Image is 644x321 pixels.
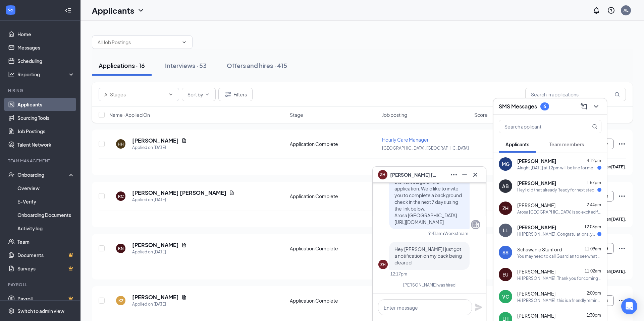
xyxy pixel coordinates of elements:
[98,38,179,46] input: All Job Postings
[132,301,187,308] div: Applied on [DATE]
[290,297,378,304] div: Application Complete
[380,262,386,267] div: ZH
[499,120,579,133] input: Search applicant
[517,275,601,281] div: Hi [PERSON_NAME], Thank you for coming in to meet with me [DATE]! It was a pleasure to speak with...
[517,298,601,303] div: Hi [PERSON_NAME], this is a friendly reminder. Your meeting with Arosa Los Angeles for Caregiver ...
[8,308,15,314] svg: Settings
[17,262,75,275] a: SurveysCrown
[502,293,509,300] div: VC
[132,144,187,151] div: Applied on [DATE]
[17,222,75,235] a: Activity log
[181,295,187,300] svg: Document
[618,244,626,252] svg: Ellipses
[621,298,637,314] div: Open Intercom Messenger
[109,111,150,118] span: Name · Applied On
[585,268,601,273] span: 11:02am
[218,88,253,101] button: Filter Filters
[502,205,508,212] div: ZH
[118,193,124,199] div: RC
[580,102,588,110] svg: ComposeMessage
[165,61,207,70] div: Interviews · 53
[502,271,508,278] div: EU
[382,137,429,143] span: Hourly Care Manager
[459,169,470,180] button: Minimize
[17,248,75,262] a: DocumentsCrown
[517,180,556,186] span: [PERSON_NAME]
[8,88,73,93] div: Hiring
[17,308,64,314] div: Switch to admin view
[382,146,469,151] span: [GEOGRAPHIC_DATA], [GEOGRAPHIC_DATA]
[378,282,480,288] div: [PERSON_NAME] was hired
[118,246,124,251] div: KN
[607,6,615,14] svg: QuestionInfo
[461,171,469,179] svg: Minimize
[17,195,75,208] a: E-Verify
[611,217,625,222] b: [DATE]
[591,101,601,112] button: ChevronDown
[428,231,442,236] div: 9:41am
[587,291,601,296] span: 2:00pm
[290,111,303,118] span: Stage
[17,98,75,111] a: Applicants
[587,202,601,207] span: 2:44pm
[618,140,626,148] svg: Ellipses
[499,103,537,110] h3: SMS Messages
[390,271,407,277] div: 12:17pm
[517,202,555,209] span: [PERSON_NAME]
[132,241,179,249] h5: [PERSON_NAME]
[470,169,481,180] button: Cross
[624,7,628,13] div: AL
[132,189,226,196] h5: [PERSON_NAME] [PERSON_NAME]
[517,209,601,215] div: Arosa [GEOGRAPHIC_DATA] is so excited for you to join our team! Do you know anyone else who might...
[17,208,75,222] a: Onboarding Documents
[503,227,508,234] div: LL
[17,138,75,151] a: Talent Network
[17,27,75,41] a: Home
[618,192,626,200] svg: Ellipses
[17,54,75,68] a: Scheduling
[8,158,73,164] div: Team Management
[7,7,14,13] svg: WorkstreamLogo
[17,235,75,248] a: Team
[448,169,459,180] button: Ellipses
[290,141,378,147] div: Application Complete
[394,165,462,225] span: Hi [PERSON_NAME], great news! You've moved to the next stage of the application. We'd like to inv...
[290,193,378,199] div: Application Complete
[17,111,75,125] a: Sourcing Tools
[17,292,75,305] a: PayrollCrown
[132,249,187,255] div: Applied on [DATE]
[475,303,483,311] svg: Plane
[224,90,232,98] svg: Filter
[517,246,562,253] span: Schawanie Stanford
[587,313,601,318] span: 1:30pm
[229,190,234,195] svg: Document
[525,88,626,101] input: Search in applications
[181,242,187,248] svg: Document
[205,92,210,97] svg: ChevronDown
[502,183,509,189] div: AB
[290,245,378,252] div: Application Complete
[474,111,488,118] span: Score
[592,124,597,129] svg: MagnifyingGlass
[118,298,123,304] div: KZ
[168,92,173,97] svg: ChevronDown
[181,39,187,45] svg: ChevronDown
[592,102,600,110] svg: ChevronDown
[17,41,75,54] a: Messages
[132,196,234,203] div: Applied on [DATE]
[450,171,458,179] svg: Ellipses
[394,246,462,265] span: Hey [PERSON_NAME] I just got a notification on my back being cleared
[517,231,597,237] div: Hi [PERSON_NAME]. Congratulations, your meeting with Arosa Los Angeles for Caregiver at [STREET_A...
[502,161,509,167] div: MG
[104,91,165,98] input: All Stages
[137,6,145,14] svg: ChevronDown
[611,164,625,169] b: [DATE]
[99,61,145,70] div: Applications · 16
[517,268,555,275] span: [PERSON_NAME]
[517,224,556,231] span: [PERSON_NAME]
[442,231,468,236] span: • Workstream
[611,269,625,274] b: [DATE]
[585,246,601,251] span: 11:09am
[517,187,594,193] div: Hey I did that already Ready for next step
[227,61,287,70] div: Offers and hires · 415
